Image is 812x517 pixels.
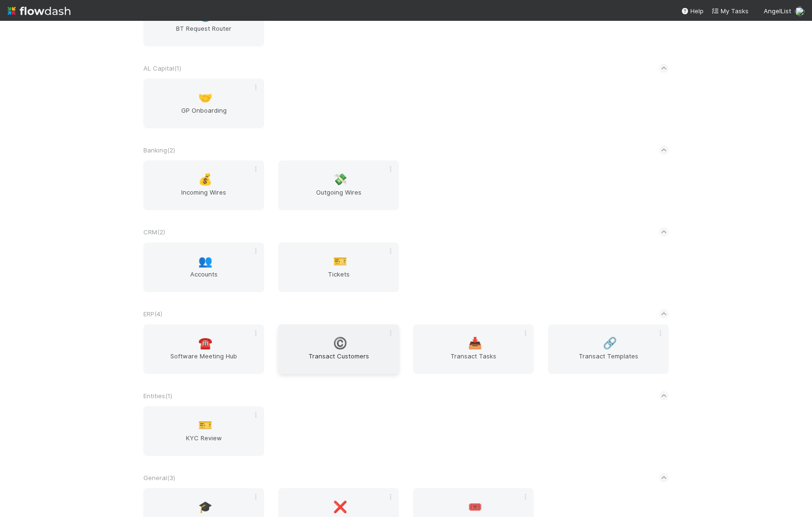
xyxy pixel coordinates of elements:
img: logo-inverted-e16ddd16eac7371096b0.svg [8,3,71,19]
span: Transact Customers [282,351,395,370]
a: My Tasks [711,6,749,16]
span: Entities ( 1 ) [143,392,172,400]
span: 💸 [333,173,347,186]
span: 👥 [198,255,212,267]
span: ERP ( 4 ) [143,310,162,318]
span: CRM ( 2 ) [143,228,165,236]
span: KYC Review [147,433,260,452]
span: Accounts [147,269,260,288]
span: GP Onboarding [147,106,260,125]
a: ☎️Software Meeting Hub [143,324,264,374]
span: BT Request Router [147,24,260,43]
a: 🤝GP Onboarding [143,79,264,128]
span: Software Meeting Hub [147,351,260,370]
a: 📥Transact Tasks [413,324,534,374]
span: ❌ [333,501,347,513]
div: Help [681,6,704,16]
span: Tickets [282,269,395,288]
a: 💰Incoming Wires [143,160,264,210]
span: Banking ( 2 ) [143,146,175,154]
span: 📥 [468,337,482,349]
span: 🤝 [198,91,212,104]
span: 🔗 [603,337,617,349]
a: ©️Transact Customers [278,324,399,374]
a: 🔗Transact Templates [548,324,669,374]
span: 🎫 [333,255,347,267]
span: General ( 3 ) [143,474,175,481]
span: 💰 [198,173,212,186]
span: 🎫 [198,419,212,431]
span: Transact Tasks [417,351,530,370]
span: Transact Templates [552,351,665,370]
a: 🎫Tickets [278,242,399,292]
span: Outgoing Wires [282,187,395,206]
span: ☎️ [198,337,212,349]
span: AL Capital ( 1 ) [143,64,181,72]
a: 👥Accounts [143,242,264,292]
span: 🎓 [198,501,212,513]
a: 🎫KYC Review [143,406,264,456]
span: 🎟️ [468,501,482,513]
a: 💸Outgoing Wires [278,160,399,210]
span: Incoming Wires [147,187,260,206]
span: AngelList [764,7,791,15]
span: ©️ [333,337,347,349]
img: avatar_ef15843f-6fde-4057-917e-3fb236f438ca.png [795,7,804,16]
span: My Tasks [711,7,749,15]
